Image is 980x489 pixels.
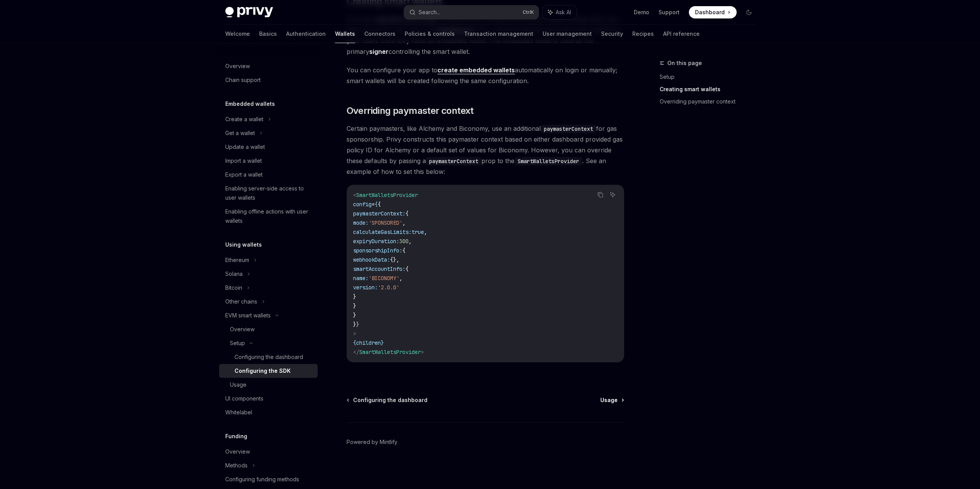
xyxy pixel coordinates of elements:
a: Whitelabel [219,406,318,419]
a: Overview [219,445,318,459]
div: Import a wallet [225,156,262,165]
div: Overview [225,62,250,71]
span: > [353,330,356,337]
a: Security [601,25,623,43]
a: Wallets [335,25,355,43]
button: Search...CtrlK [404,5,539,19]
span: calculateGasLimits: [353,229,412,235]
div: Ethereum [225,255,249,265]
div: Overview [225,447,250,456]
span: } [353,302,356,309]
div: Export a wallet [225,170,263,179]
span: , [399,275,402,282]
span: name: [353,275,369,282]
code: SmartWalletsProvider [514,157,582,165]
button: Toggle dark mode [743,6,755,18]
div: Configuring the SDK [235,366,291,376]
div: Configuring the dashboard [235,352,303,362]
a: Overview [219,322,318,336]
div: Create a wallet [225,115,263,124]
div: Enabling server-side access to user wallets [225,184,313,202]
span: 'SPONSORED' [369,219,402,226]
a: Configuring the dashboard [347,396,427,404]
span: children [356,339,381,346]
div: Search... [419,8,440,17]
span: mode: [353,219,369,226]
span: , [424,229,427,235]
span: SmartWalletsProvider [359,349,421,355]
h5: Funding [225,432,247,441]
div: Solana [225,269,243,279]
a: Dashboard [689,6,737,18]
div: Update a wallet [225,142,265,152]
span: { [378,201,381,208]
a: UI components [219,392,318,406]
span: 300 [399,238,409,245]
span: 'BICONOMY' [369,275,399,282]
span: Overriding paymaster context [347,105,474,117]
a: User management [543,25,592,43]
span: true [412,229,424,235]
span: } [353,293,356,300]
a: Recipes [632,25,654,43]
a: Configuring funding methods [219,472,318,486]
span: SmartWalletsProvider [356,192,418,199]
span: On this page [667,58,702,68]
span: {}, [390,256,399,263]
span: </ [353,349,359,355]
span: Dashboard [695,8,725,16]
span: sponsorshipInfo: [353,247,402,254]
div: Configuring funding methods [225,475,299,484]
a: Transaction management [464,25,533,43]
a: Enabling server-side access to user wallets [219,182,318,205]
span: , [409,238,412,245]
div: Whitelabel [225,408,252,417]
a: Basics [259,25,277,43]
div: Bitcoin [225,283,242,292]
div: Setup [230,339,245,348]
a: API reference [663,25,700,43]
a: Powered by Mintlify [347,438,397,446]
button: Ask AI [543,5,576,19]
span: } [353,312,356,319]
a: Setup [660,71,761,83]
div: Other chains [225,297,257,306]
span: config [353,201,372,208]
a: Welcome [225,25,250,43]
span: } [381,339,384,346]
div: UI components [225,394,263,403]
div: Overview [230,325,255,334]
span: You can configure your app to automatically on login or manually; smart wallets will be created f... [347,65,624,86]
span: version: [353,284,378,291]
div: Methods [225,461,248,470]
div: Usage [230,380,246,389]
span: > [421,349,424,355]
span: = [372,201,375,208]
span: < [353,192,356,199]
a: Policies & controls [405,25,455,43]
a: Connectors [364,25,395,43]
span: { [353,339,356,346]
img: dark logo [225,7,273,18]
span: smartAccountInfo: [353,265,405,272]
a: Usage [600,396,623,404]
span: webhookData: [353,256,390,263]
a: Overriding paymaster context [660,95,761,108]
button: Ask AI [608,190,618,200]
code: paymasterContext [541,125,596,133]
div: Get a wallet [225,129,255,138]
button: Copy the contents from the code block [595,190,605,200]
a: Creating smart wallets [660,83,761,95]
a: Import a wallet [219,154,318,168]
span: Ask AI [556,8,571,16]
a: Demo [634,8,649,16]
span: Configuring the dashboard [353,396,427,404]
span: , [402,219,405,226]
a: create embedded wallets [437,66,515,74]
a: Authentication [286,25,326,43]
a: Configuring the dashboard [219,350,318,364]
span: { [405,210,409,217]
span: Certain paymasters, like Alchemy and Biconomy, use an additional for gas sponsorship. Privy const... [347,123,624,177]
h5: Embedded wallets [225,99,275,108]
span: Ctrl K [523,9,534,15]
